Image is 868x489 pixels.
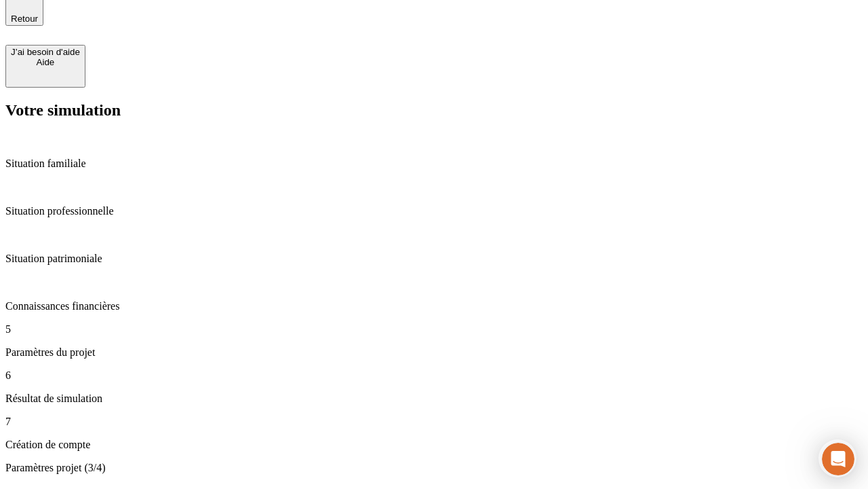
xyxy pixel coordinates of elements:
[5,462,863,474] p: Paramètres projet (3/4)
[5,393,863,405] p: Résultat de simulation
[5,205,863,217] p: Situation professionnelle
[5,158,863,170] p: Situation familiale
[818,439,856,477] iframe: Intercom live chat discovery launcher
[5,323,863,336] p: 5
[5,439,863,451] p: Création de compte
[5,416,863,428] p: 7
[11,57,80,67] div: Aide
[5,300,863,312] p: Connaissances financières
[5,45,85,88] button: J’ai besoin d'aideAide
[5,369,863,382] p: 6
[5,101,863,120] h2: Votre simulation
[822,443,854,475] iframe: Intercom live chat
[11,47,80,57] div: J’ai besoin d'aide
[11,14,38,24] span: Retour
[5,346,863,359] p: Paramètres du projet
[5,253,863,265] p: Situation patrimoniale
